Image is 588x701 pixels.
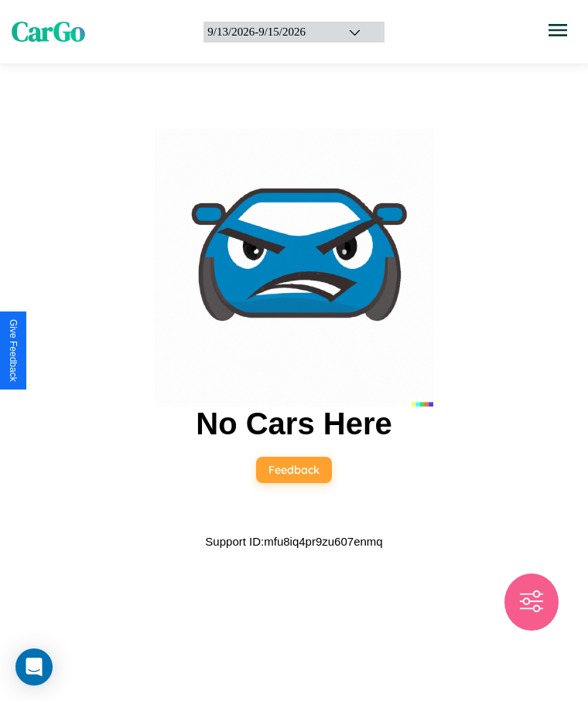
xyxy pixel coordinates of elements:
div: 9 / 13 / 2026 - 9 / 15 / 2026 [207,26,328,39]
h2: No Cars Here [196,407,391,441]
span: CarGo [12,13,85,50]
img: car [155,128,433,407]
button: Feedback [256,457,332,483]
div: Open Intercom Messenger [15,648,53,686]
div: Give Feedback [8,319,19,382]
p: Support ID: mfu8iq4pr9zu607enmq [205,531,382,552]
